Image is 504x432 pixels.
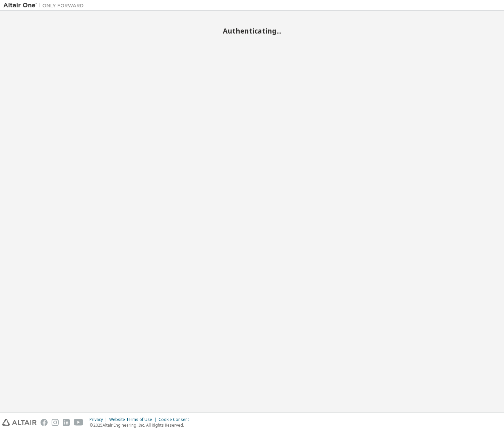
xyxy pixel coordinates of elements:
p: © 2025 Altair Engineering, Inc. All Rights Reserved. [89,422,193,428]
img: Altair One [3,2,87,9]
img: youtube.svg [74,419,83,426]
h2: Authenticating... [3,26,501,35]
img: facebook.svg [41,419,48,426]
div: Cookie Consent [159,417,193,422]
img: instagram.svg [52,419,59,426]
div: Website Terms of Use [109,417,159,422]
img: altair_logo.svg [2,419,37,426]
img: linkedin.svg [63,419,70,426]
div: Privacy [89,417,109,422]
